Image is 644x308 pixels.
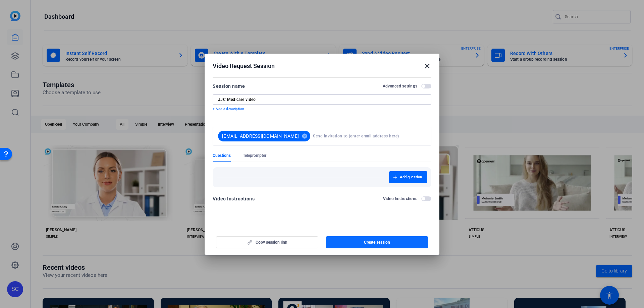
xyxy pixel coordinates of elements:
mat-icon: cancel [299,133,310,139]
div: Video Request Session [213,62,431,70]
span: Teleprompter [243,153,266,158]
p: + Add a description [213,106,431,112]
button: Create session [326,236,428,248]
input: Enter Session Name [218,97,426,102]
div: Session name [213,82,245,90]
span: Questions [213,153,231,158]
mat-icon: close [423,62,431,70]
div: Video Instructions [213,195,255,203]
span: Create session [364,240,390,245]
span: [EMAIL_ADDRESS][DOMAIN_NAME] [222,133,299,139]
span: Add question [400,175,422,180]
button: Add question [389,171,427,183]
h2: Advanced settings [383,83,417,89]
input: Send invitation to (enter email address here) [313,129,423,143]
h2: Video Instructions [383,196,418,201]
